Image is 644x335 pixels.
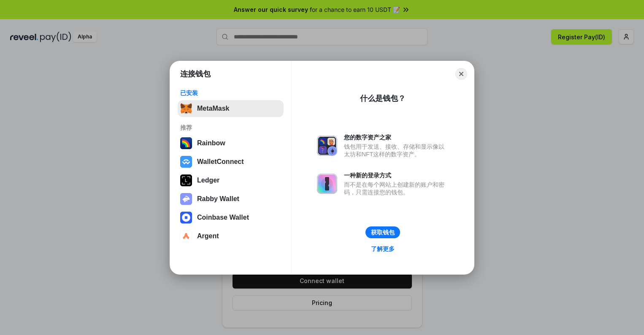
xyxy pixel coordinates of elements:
button: MetaMask [178,100,284,117]
div: Argent [197,232,219,240]
div: Ledger [197,177,219,184]
div: Rainbow [197,139,225,147]
img: svg+xml,%3Csvg%20width%3D%2228%22%20height%3D%2228%22%20viewBox%3D%220%200%2028%2028%22%20fill%3D... [180,230,192,242]
img: svg+xml,%3Csvg%20xmlns%3D%22http%3A%2F%2Fwww.w3.org%2F2000%2Fsvg%22%20fill%3D%22none%22%20viewBox... [180,193,192,205]
button: Close [455,68,467,80]
div: Coinbase Wallet [197,214,249,221]
div: 已安装 [180,89,281,97]
div: 钱包用于发送、接收、存储和显示像以太坊和NFT这样的数字资产。 [344,143,449,158]
h1: 连接钱包 [180,69,211,79]
img: svg+xml,%3Csvg%20width%3D%22120%22%20height%3D%22120%22%20viewBox%3D%220%200%20120%20120%22%20fil... [180,137,192,149]
img: svg+xml,%3Csvg%20xmlns%3D%22http%3A%2F%2Fwww.w3.org%2F2000%2Fsvg%22%20width%3D%2228%22%20height%3... [180,174,192,186]
img: svg+xml,%3Csvg%20fill%3D%22none%22%20height%3D%2233%22%20viewBox%3D%220%200%2035%2033%22%20width%... [180,103,192,114]
div: 而不是在每个网站上创建新的账户和密码，只需连接您的钱包。 [344,181,449,196]
div: 推荐 [180,124,281,131]
button: WalletConnect [178,153,284,170]
button: Argent [178,228,284,245]
div: 您的数字资产之家 [344,133,449,141]
img: svg+xml,%3Csvg%20xmlns%3D%22http%3A%2F%2Fwww.w3.org%2F2000%2Fsvg%22%20fill%3D%22none%22%20viewBox... [317,174,337,194]
img: svg+xml,%3Csvg%20xmlns%3D%22http%3A%2F%2Fwww.w3.org%2F2000%2Fsvg%22%20fill%3D%22none%22%20viewBox... [317,136,337,156]
div: Rabby Wallet [197,195,239,203]
div: 获取钱包 [371,229,395,236]
button: Rainbow [178,135,284,152]
button: Coinbase Wallet [178,209,284,226]
button: Ledger [178,172,284,189]
div: 了解更多 [371,245,395,253]
div: WalletConnect [197,158,244,166]
button: Rabby Wallet [178,191,284,207]
button: 获取钱包 [365,226,400,238]
div: 一种新的登录方式 [344,172,449,179]
img: svg+xml,%3Csvg%20width%3D%2228%22%20height%3D%2228%22%20viewBox%3D%220%200%2028%2028%22%20fill%3D... [180,212,192,223]
img: svg+xml,%3Csvg%20width%3D%2228%22%20height%3D%2228%22%20viewBox%3D%220%200%2028%2028%22%20fill%3D... [180,156,192,168]
a: 了解更多 [366,243,400,254]
div: 什么是钱包？ [360,93,406,103]
div: MetaMask [197,105,229,112]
